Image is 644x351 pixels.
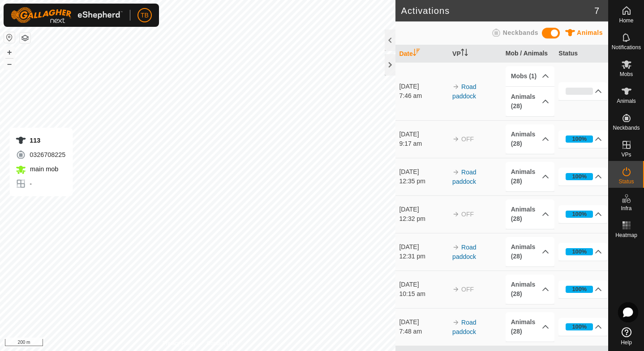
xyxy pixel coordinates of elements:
[395,45,449,63] th: Date
[620,72,633,77] span: Mobs
[399,317,448,327] div: [DATE]
[572,322,587,331] div: 100%
[452,135,459,143] img: arrow
[399,167,448,177] div: [DATE]
[566,135,593,143] div: 100%
[413,50,420,57] p-sorticon: Activate to sort
[506,312,554,342] p-accordion-header: Animals (28)
[621,340,632,345] span: Help
[572,285,587,293] div: 100%
[399,130,448,139] div: [DATE]
[28,165,58,173] span: main mob
[4,59,15,69] button: –
[566,286,593,293] div: 100%
[461,135,474,143] span: OFF
[452,319,459,326] img: arrow
[621,206,631,211] span: Infra
[572,210,587,218] div: 100%
[399,327,448,336] div: 7:48 am
[506,275,554,304] p-accordion-header: Animals (28)
[572,172,587,181] div: 100%
[558,82,607,100] p-accordion-header: 0%
[558,280,607,298] p-accordion-header: 100%
[452,244,476,260] a: Road paddock
[566,248,593,255] div: 100%
[399,214,448,224] div: 12:32 pm
[503,29,538,36] span: Neckbands
[461,211,474,218] span: OFF
[612,45,641,50] span: Notifications
[572,135,587,143] div: 100%
[15,178,65,189] div: -
[615,233,637,238] span: Heatmap
[621,152,631,157] span: VPs
[399,252,448,261] div: 12:31 pm
[4,32,15,43] button: Reset Map
[506,87,554,116] p-accordion-header: Animals (28)
[15,135,65,146] div: 113
[452,83,476,100] a: Road paddock
[4,47,15,58] button: +
[594,4,599,17] span: 7
[613,125,640,131] span: Neckbands
[558,205,607,223] p-accordion-header: 100%
[502,45,555,63] th: Mob / Animals
[20,33,30,43] button: Map Layers
[609,324,644,349] a: Help
[558,243,607,261] p-accordion-header: 100%
[399,242,448,252] div: [DATE]
[558,168,607,186] p-accordion-header: 100%
[452,319,476,335] a: Road paddock
[619,18,633,23] span: Home
[566,211,593,218] div: 100%
[11,7,123,23] img: Gallagher Logo
[618,179,634,184] span: Status
[399,91,448,101] div: 7:46 am
[461,50,468,57] p-sorticon: Activate to sort
[399,177,448,186] div: 12:35 pm
[452,244,459,251] img: arrow
[506,237,554,266] p-accordion-header: Animals (28)
[141,11,149,20] span: TB
[399,205,448,214] div: [DATE]
[566,88,593,95] div: 0%
[399,139,448,148] div: 9:17 am
[206,339,233,347] a: Contact Us
[506,199,554,229] p-accordion-header: Animals (28)
[399,289,448,299] div: 10:15 am
[452,169,476,185] a: Road paddock
[558,130,607,148] p-accordion-header: 100%
[452,286,459,293] img: arrow
[617,98,636,104] span: Animals
[399,280,448,289] div: [DATE]
[452,211,459,218] img: arrow
[15,149,65,160] div: 0326708225
[506,162,554,191] p-accordion-header: Animals (28)
[572,247,587,256] div: 100%
[163,339,196,347] a: Privacy Policy
[452,83,459,90] img: arrow
[566,323,593,330] div: 100%
[449,45,502,63] th: VP
[452,169,459,176] img: arrow
[506,66,554,86] p-accordion-header: Mobs (1)
[555,45,608,63] th: Status
[577,29,603,36] span: Animals
[461,286,474,293] span: OFF
[506,124,554,154] p-accordion-header: Animals (28)
[401,5,594,16] h2: Activations
[399,82,448,91] div: [DATE]
[566,173,593,180] div: 100%
[558,318,607,336] p-accordion-header: 100%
